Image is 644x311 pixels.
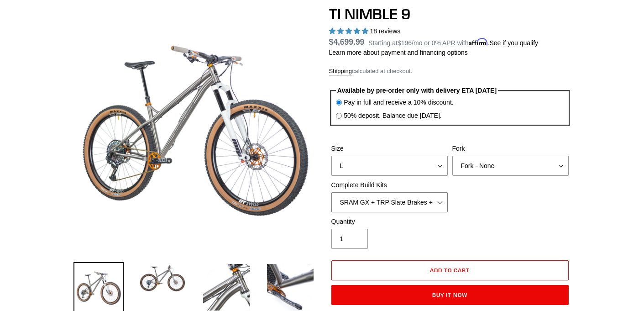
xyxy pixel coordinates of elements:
[329,67,571,76] div: calculated at checkout.
[137,262,188,294] img: Load image into Gallery viewer, TI NIMBLE 9
[329,5,571,23] h1: TI NIMBLE 9
[336,86,498,95] legend: Available by pre-order only with delivery ETA [DATE]
[329,27,370,35] span: 4.89 stars
[329,49,468,56] a: Learn more about payment and financing options
[331,217,448,227] label: Quantity
[469,38,488,46] span: Affirm
[430,267,470,274] span: Add to cart
[344,98,453,107] label: Pay in full and receive a 10% discount.
[344,111,442,121] label: 50% deposit. Balance due [DATE].
[370,27,400,35] span: 18 reviews
[331,180,448,190] label: Complete Build Kits
[368,36,538,48] p: Starting at /mo or 0% APR with .
[331,285,569,305] button: Buy it now
[331,260,569,280] button: Add to cart
[489,39,538,47] a: See if you qualify - Learn more about Affirm Financing (opens in modal)
[398,39,412,47] span: $196
[331,144,448,153] label: Size
[329,37,365,47] span: $4,699.99
[452,144,569,153] label: Fork
[329,68,352,75] a: Shipping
